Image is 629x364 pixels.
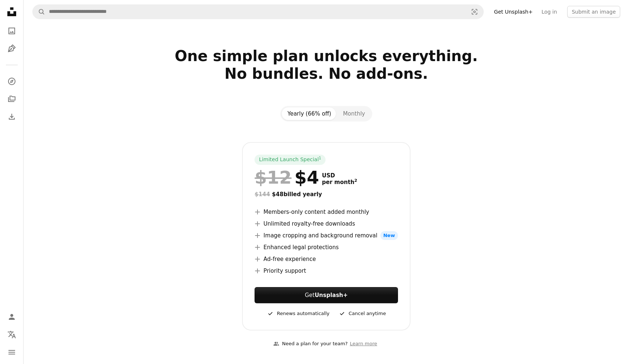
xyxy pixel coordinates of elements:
span: New [380,231,398,240]
sup: 2 [354,178,357,183]
button: Yearly (66% off) [282,107,337,120]
a: Get Unsplash+ [490,6,537,18]
div: $4 [255,168,319,187]
div: $48 billed yearly [255,190,398,199]
sup: 1 [319,156,321,160]
li: Unlimited royalty-free downloads [255,219,398,228]
li: Image cropping and background removal [255,231,398,240]
strong: Unsplash+ [314,292,348,298]
a: Log in [537,6,561,18]
a: Collections [4,92,19,106]
a: Explore [4,74,19,89]
span: $144 [255,191,270,198]
button: Language [4,327,19,342]
div: Limited Launch Special [255,155,326,165]
button: Menu [4,345,19,360]
li: Priority support [255,266,398,275]
button: GetUnsplash+ [255,287,398,303]
form: Find visuals sitewide [32,4,484,19]
a: 2 [353,179,359,185]
span: per month [322,179,357,185]
div: Cancel anytime [338,309,386,318]
a: 1 [317,156,323,163]
a: Log in / Sign up [4,310,19,324]
button: Visual search [466,5,483,19]
span: $12 [255,168,291,187]
div: Renews automatically [267,309,330,318]
a: Home — Unsplash [4,4,19,21]
button: Search Unsplash [33,5,45,19]
div: Need a plan for your team? [273,340,348,348]
button: Monthly [337,107,371,120]
span: USD [322,172,357,179]
li: Members-only content added monthly [255,208,398,216]
a: Photos [4,24,19,38]
button: Submit an image [567,6,620,18]
a: Learn more [348,338,379,350]
li: Ad-free experience [255,255,398,264]
h2: One simple plan unlocks everything. No bundles. No add-ons. [88,47,565,100]
li: Enhanced legal protections [255,243,398,252]
a: Download History [4,109,19,124]
a: Illustrations [4,41,19,56]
